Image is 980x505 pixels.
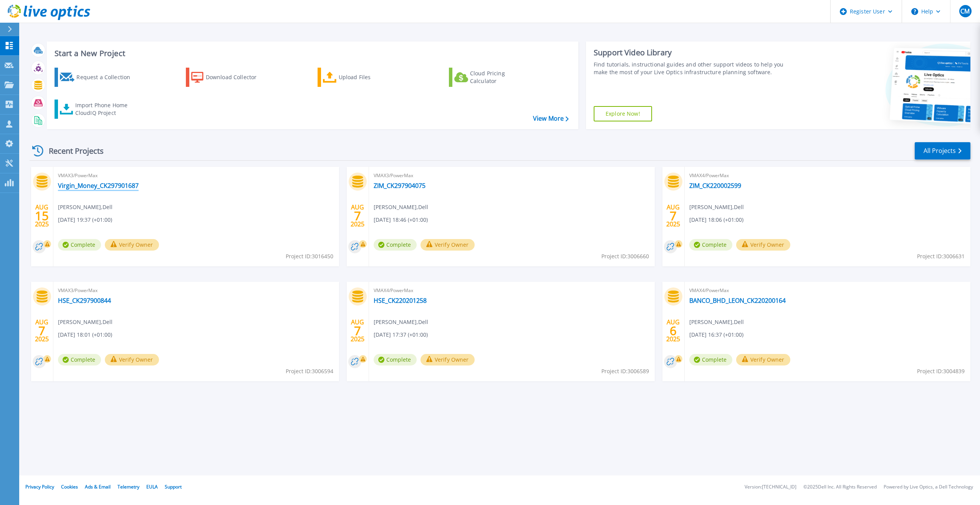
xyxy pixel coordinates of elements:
[670,213,677,219] span: 7
[594,61,792,76] div: Find tutorials, instructional guides and other support videos to help you make the most of your L...
[689,171,966,180] span: VMAX4/PowerMax
[689,239,732,251] span: Complete
[35,213,49,219] span: 15
[374,182,425,189] a: ZIM_CK297904075
[374,331,428,339] span: [DATE] 17:37 (+01:00)
[318,68,403,87] a: Upload Files
[601,252,649,261] span: Project ID: 3006660
[105,354,159,365] button: Verify Owner
[420,239,475,251] button: Verify Owner
[58,182,139,189] a: Virgin_Money_CK297901687
[58,331,112,339] span: [DATE] 18:01 (+01:00)
[374,171,650,180] span: VMAX3/PowerMax
[960,8,970,14] span: CM
[58,216,112,224] span: [DATE] 19:37 (+01:00)
[915,142,970,159] a: All Projects
[449,68,535,87] a: Cloud Pricing Calculator
[58,171,334,180] span: VMAX3/PowerMax
[30,141,114,160] div: Recent Projects
[689,297,786,304] a: BANCO_BHD_LEON_CK220200164
[38,327,45,334] span: 7
[61,483,78,490] a: Cookies
[58,318,113,326] span: [PERSON_NAME] , Dell
[58,297,111,304] a: HSE_CK297900844
[146,483,158,490] a: EULA
[350,317,365,345] div: AUG 2025
[374,286,650,295] span: VMAX4/PowerMax
[118,483,139,490] a: Telemetry
[85,483,111,490] a: Ads & Email
[689,318,744,326] span: [PERSON_NAME] , Dell
[350,202,365,230] div: AUG 2025
[374,354,417,365] span: Complete
[666,202,680,230] div: AUG 2025
[666,317,680,345] div: AUG 2025
[58,203,113,211] span: [PERSON_NAME] , Dell
[286,367,333,375] span: Project ID: 3006594
[745,485,796,490] li: Version: [TECHNICAL_ID]
[594,106,652,121] a: Explore Now!
[374,297,427,304] a: HSE_CK220201258
[689,331,743,339] span: [DATE] 16:37 (+01:00)
[689,182,741,189] a: ZIM_CK220002599
[917,367,965,375] span: Project ID: 3004839
[35,317,49,345] div: AUG 2025
[354,327,361,334] span: 7
[25,483,54,490] a: Privacy Policy
[594,48,792,58] div: Support Video Library
[736,354,790,365] button: Verify Owner
[55,49,568,58] h3: Start a New Project
[689,216,743,224] span: [DATE] 18:06 (+01:00)
[374,239,417,251] span: Complete
[58,239,101,251] span: Complete
[736,239,790,251] button: Verify Owner
[374,203,428,211] span: [PERSON_NAME] , Dell
[689,203,744,211] span: [PERSON_NAME] , Dell
[58,354,101,365] span: Complete
[286,252,333,261] span: Project ID: 3016450
[803,485,877,490] li: © 2025 Dell Inc. All Rights Reserved
[917,252,965,261] span: Project ID: 3006631
[420,354,475,365] button: Verify Owner
[206,70,267,85] div: Download Collector
[533,115,569,122] a: View More
[374,318,428,326] span: [PERSON_NAME] , Dell
[689,354,732,365] span: Complete
[670,327,677,334] span: 6
[339,70,400,85] div: Upload Files
[76,70,138,85] div: Request a Collection
[470,70,531,85] div: Cloud Pricing Calculator
[374,216,428,224] span: [DATE] 18:46 (+01:00)
[55,68,140,87] a: Request a Collection
[354,213,361,219] span: 7
[601,367,649,375] span: Project ID: 3006589
[186,68,271,87] a: Download Collector
[689,286,966,295] span: VMAX4/PowerMax
[35,202,49,230] div: AUG 2025
[75,101,135,117] div: Import Phone Home CloudIQ Project
[58,286,334,295] span: VMAX3/PowerMax
[884,485,973,490] li: Powered by Live Optics, a Dell Technology
[165,483,182,490] a: Support
[105,239,159,251] button: Verify Owner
